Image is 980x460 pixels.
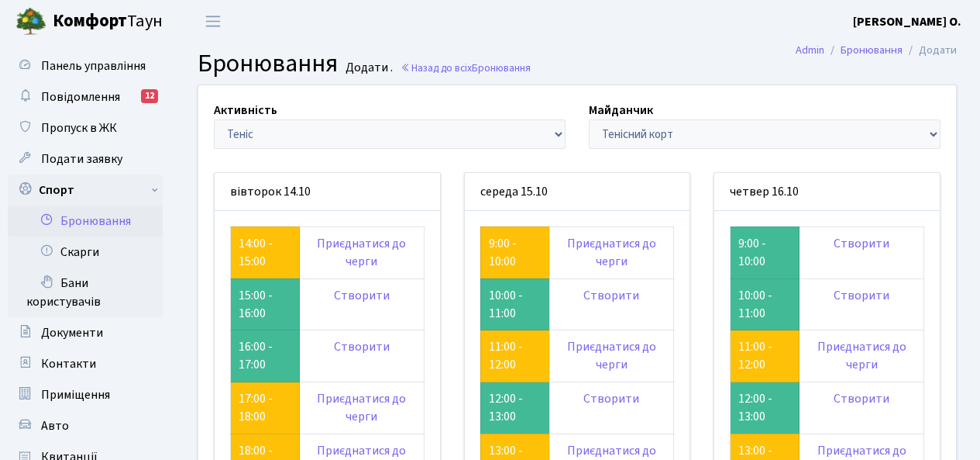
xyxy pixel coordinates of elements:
a: 9:00 - 10:00 [489,235,517,270]
a: Створити [834,390,889,407]
button: Переключити навігацію [194,9,232,34]
label: Майданчик [589,101,653,119]
a: Спорт [8,175,163,206]
td: 10:00 - 11:00 [480,278,549,330]
span: Пропуск в ЖК [41,119,117,137]
small: Додати . [342,61,393,75]
a: Приєднатися до черги [317,390,406,425]
a: [PERSON_NAME] О. [853,12,961,31]
a: Створити [334,338,390,355]
a: 17:00 - 18:00 [239,390,273,425]
a: Приєднатися до черги [317,235,406,270]
a: 14:00 - 15:00 [239,235,273,270]
img: logo.png [15,6,46,37]
a: Admin [796,42,824,58]
b: [PERSON_NAME] О. [853,13,961,30]
b: Комфорт [53,9,127,33]
nav: breadcrumb [772,34,980,67]
div: середа 15.10 [465,173,690,211]
a: Приєднатися до черги [567,338,656,373]
div: вівторок 14.10 [215,173,440,211]
td: 10:00 - 11:00 [731,278,799,330]
a: Скарги [8,237,163,268]
span: Таун [53,9,163,35]
td: 16:00 - 17:00 [231,330,300,382]
a: Панель управління [8,50,163,81]
label: Активність [214,101,277,119]
li: Додати [903,42,957,59]
td: 12:00 - 13:00 [480,382,549,434]
a: Документи [8,317,163,348]
a: Приєднатися до черги [817,338,906,373]
a: Бани користувачів [8,268,163,317]
a: 11:00 - 12:00 [738,338,772,373]
a: Створити [334,287,390,304]
span: Повідомлення [41,88,120,105]
a: Створити [834,287,889,304]
span: Контакти [41,355,96,372]
a: Пропуск в ЖК [8,112,163,144]
a: Приєднатися до черги [567,235,656,270]
a: 11:00 - 12:00 [489,338,523,373]
a: Створити [583,287,639,304]
span: Панель управління [41,57,146,74]
span: Авто [41,417,69,434]
span: Приміщення [41,386,110,403]
a: Повідомлення12 [8,81,163,112]
td: 12:00 - 13:00 [731,382,799,434]
a: Бронювання [8,206,163,237]
a: Подати заявку [8,144,163,175]
div: четвер 16.10 [714,173,940,211]
a: Контакти [8,348,163,379]
a: Бронювання [841,42,903,58]
td: 9:00 - 10:00 [731,227,799,278]
a: Створити [583,390,639,407]
a: Створити [834,235,889,252]
span: Бронювання [198,46,338,81]
a: Приміщення [8,379,163,410]
span: Подати заявку [41,150,122,168]
span: Бронювання [472,61,531,75]
a: Назад до всіхБронювання [401,61,531,75]
a: Авто [8,410,163,441]
td: 15:00 - 16:00 [231,278,300,330]
div: 12 [141,89,158,103]
span: Документи [41,324,103,341]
